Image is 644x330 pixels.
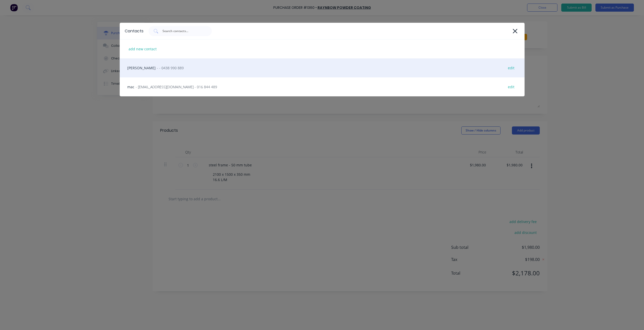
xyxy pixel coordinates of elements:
span: - [EMAIL_ADDRESS][DOMAIN_NAME] - 016 844 489 [136,84,217,90]
div: [PERSON_NAME] [120,58,525,77]
div: edit [505,83,517,91]
div: mac [120,77,525,96]
span: - - 0438 990 889 [157,65,184,71]
div: Contacts [125,28,143,34]
div: add new contact [126,45,159,53]
input: Search contacts... [162,29,204,34]
div: edit [505,64,517,72]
